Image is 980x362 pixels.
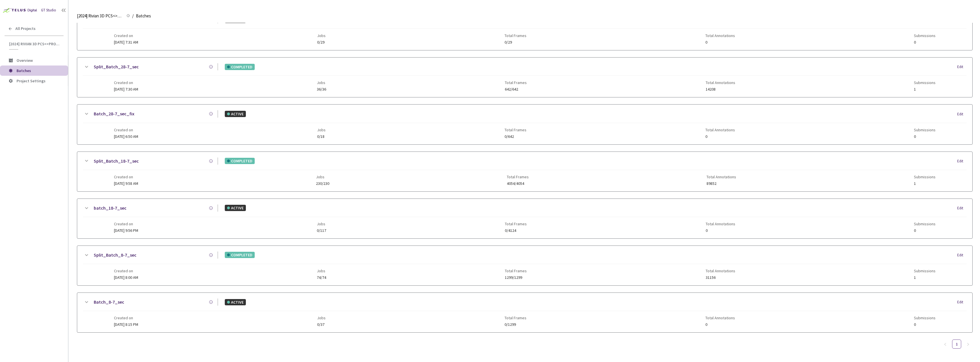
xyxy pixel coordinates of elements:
span: Overview [17,58,33,63]
button: left [941,339,950,349]
span: [2024] Rivian 3D PCS<>Production [9,42,60,46]
div: batch_18-7_secACTIVEEditCreated on[DATE] 9:56 PMJobs0/117Total Frames0/4124Total Annotations0Subm... [77,199,972,238]
span: 74/74 [317,275,326,280]
span: 230/230 [316,181,329,186]
div: Edit [957,299,967,305]
span: 1 [914,181,936,186]
span: Total Annotations [705,316,735,320]
span: Total Annotations [705,33,735,38]
span: Jobs [317,33,326,38]
span: Created on [114,80,138,85]
a: Batch_8-7_sec [94,298,124,306]
span: [DATE] 7:31 AM [114,40,138,45]
span: Submissions [914,222,936,226]
span: 0 [914,228,936,233]
span: Jobs [317,269,326,273]
div: ACTIVE [225,111,246,117]
span: left [944,343,947,346]
div: Batch_28-7_sec_fixACTIVEEditCreated on[DATE] 6:50 AMJobs0/18Total Frames0/642Total Annotations0Su... [77,105,972,144]
span: 0 [705,322,735,327]
span: [DATE] 7:30 AM [114,87,138,92]
div: Edit [957,64,967,70]
span: 1 [914,87,936,91]
span: Total Annotations [706,222,735,226]
a: Split_Batch_28-7_sec [94,63,139,70]
a: Split_Batch_8-7_sec [94,251,136,259]
div: Edit [957,252,967,258]
div: Split_Batch_28-7_secCOMPLETEDEditCreated on[DATE] 7:30 AMJobs36/36Total Frames642/642Total Annota... [77,58,972,97]
span: 0/18 [317,134,326,139]
span: 0 [914,322,936,327]
div: Edit [957,111,967,117]
a: 1 [952,340,961,348]
span: [DATE] 8:00 AM [114,275,138,280]
span: 4054/4054 [507,181,529,186]
div: Edit [957,158,967,164]
span: Total Frames [505,128,526,132]
span: 0/4124 [505,228,527,233]
span: Submissions [914,80,936,85]
span: Total Frames [505,269,527,273]
span: Total Frames [507,175,529,179]
span: Total Frames [505,316,526,320]
span: Total Frames [505,33,526,38]
button: right [963,339,973,349]
span: [DATE] 9:58 AM [114,181,138,186]
span: 0/117 [317,228,326,233]
span: Submissions [914,316,936,320]
span: 0/37 [317,322,326,327]
span: 0/29 [505,40,526,44]
span: Total Annotations [706,80,735,85]
div: COMPLETED [225,158,255,164]
span: right [966,343,970,346]
span: 89852 [707,181,736,186]
span: Total Annotations [707,175,736,179]
li: 1 [952,339,961,349]
span: Created on [114,175,138,179]
span: Jobs [317,128,326,132]
span: 0 [914,134,936,139]
span: 0 [705,134,735,139]
span: Total Frames [505,222,527,226]
span: Batches [17,68,31,73]
span: 36/36 [317,87,326,91]
span: Jobs [317,316,326,320]
div: Batch_8-7_secACTIVEEditCreated on[DATE] 8:15 PMJobs0/37Total Frames0/1299Total Annotations0Submis... [77,293,972,332]
span: 1299/1299 [505,275,527,280]
span: Created on [114,316,138,320]
div: Split_Batch_8-7_secCOMPLETEDEditCreated on[DATE] 8:00 AMJobs74/74Total Frames1299/1299Total Annot... [77,246,972,285]
span: Total Annotations [705,128,735,132]
span: [DATE] 8:15 PM [114,322,138,327]
span: 642/642 [505,87,527,91]
div: ACTIVE [225,205,246,211]
span: Created on [114,269,138,273]
span: 1 [914,275,936,280]
span: Created on [114,222,138,226]
a: batch_18-7_sec [94,204,126,212]
div: Edit [957,205,967,211]
span: Submissions [914,33,936,38]
span: [DATE] 6:50 AM [114,134,138,139]
span: Submissions [914,269,936,273]
span: 0 [706,228,735,233]
span: Created on [114,128,138,132]
span: Project Settings [17,78,46,83]
li: / [132,13,134,19]
span: Jobs [317,80,326,85]
span: 0/1299 [505,322,526,327]
span: Created on [114,33,138,38]
span: 31156 [706,275,735,280]
span: [2024] Rivian 3D PCS<>Production [77,13,123,19]
span: 0/29 [317,40,326,44]
span: 0/642 [505,134,526,139]
div: COMPLETED [225,64,255,70]
span: Jobs [316,175,329,179]
div: Split_Batch_18-7_secCOMPLETEDEditCreated on[DATE] 9:58 AMJobs230/230Total Frames4054/4054Total An... [77,152,972,191]
div: ACTIVE [225,299,246,305]
span: Jobs [317,222,326,226]
span: 14208 [706,87,735,91]
span: Submissions [914,175,936,179]
span: Submissions [914,128,936,132]
a: Split_Batch_18-7_sec [94,158,139,165]
span: 0 [914,40,936,44]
